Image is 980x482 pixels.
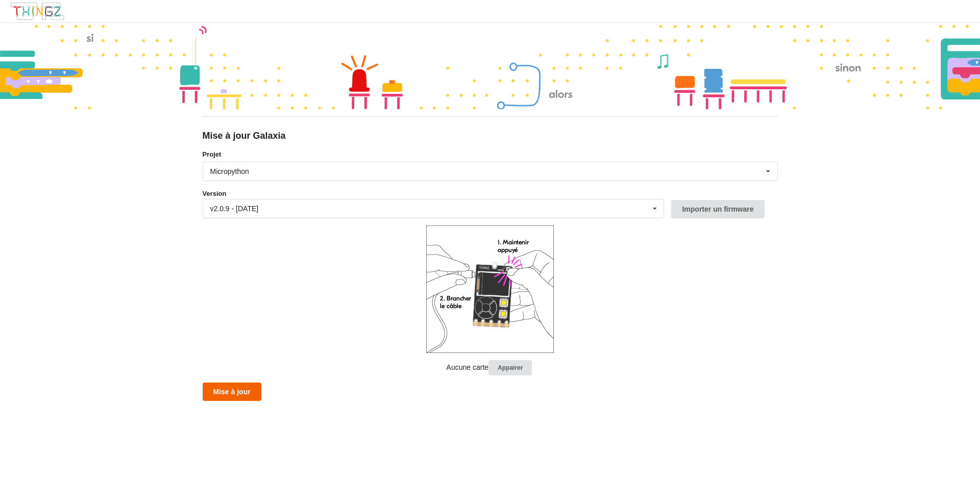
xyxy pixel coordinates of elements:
[203,149,778,160] label: Projet
[203,383,261,401] button: Mise à jour
[426,225,554,353] img: galaxia_plug.png
[210,168,249,175] div: Micropython
[210,205,259,212] div: v2.0.9 - [DATE]
[203,189,227,199] label: Version
[488,360,532,376] button: Appairer
[671,200,764,218] button: Importer un firmware
[10,2,65,21] img: thingz_logo.png
[203,360,778,376] p: Aucune carte
[203,130,778,142] div: Mise à jour Galaxia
